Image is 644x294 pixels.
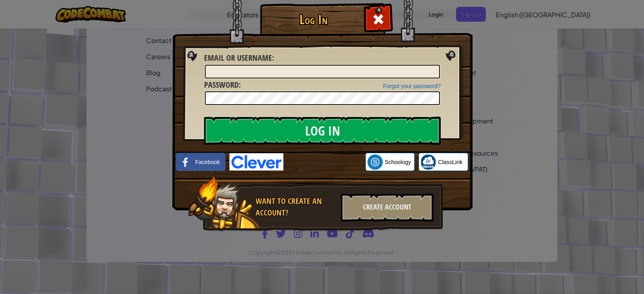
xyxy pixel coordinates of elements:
a: Forgot your password? [383,83,441,89]
div: Create Account [341,193,433,222]
img: facebook_small.png [178,154,193,170]
h1: Log In [262,12,365,27]
div: Want to create an account? [256,195,336,218]
input: Log In [204,117,441,145]
label: : [204,79,241,91]
span: Password [204,79,239,90]
img: classlink-logo-small.png [421,154,436,170]
label: : [204,52,274,64]
span: Email or Username [204,52,272,63]
iframe: Sign in with Google Button [283,153,365,171]
span: Facebook [195,158,220,166]
img: clever-logo-blue.png [229,153,283,171]
span: Schoology [385,158,411,166]
img: schoology.png [367,154,383,170]
span: ClassLink [438,158,462,166]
